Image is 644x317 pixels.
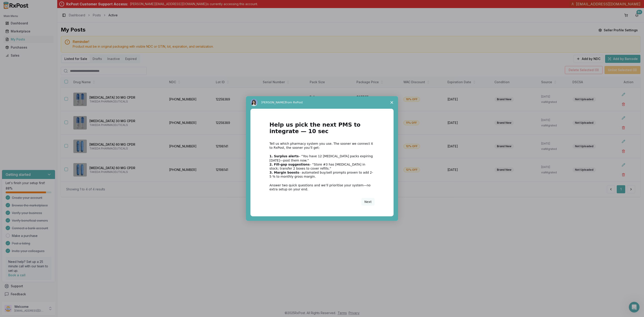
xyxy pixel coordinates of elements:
[269,171,299,174] b: 3. Margin boosts
[269,163,310,166] b: 2. Fill-gap suggestions
[269,154,375,162] div: – “You have 12 [MEDICAL_DATA] packs expiring [DATE]—post them now.”
[269,122,375,137] h1: Help us pick the next PMS to integrate — 10 sec
[269,154,299,158] b: 1. Surplus alerts
[361,198,375,206] button: Next
[269,142,375,150] div: Tell us which pharmacy system you use. The sooner we connect it to RxPost, the sooner you’ll get:
[269,183,375,191] div: Answer two quick questions and we’ll prioritise your system—no extra setup on your end.
[386,96,398,109] span: Close survey
[261,101,285,104] span: [PERSON_NAME]
[250,99,258,106] img: Profile image for Alice
[285,101,303,104] span: from RxPost
[269,170,375,179] div: – automated buy/sell prompts proven to add 2-5 % to monthly gross margin.
[269,162,375,170] div: – “Store #3 has [MEDICAL_DATA] in stock; transfer 2 boxes to cover refills.”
